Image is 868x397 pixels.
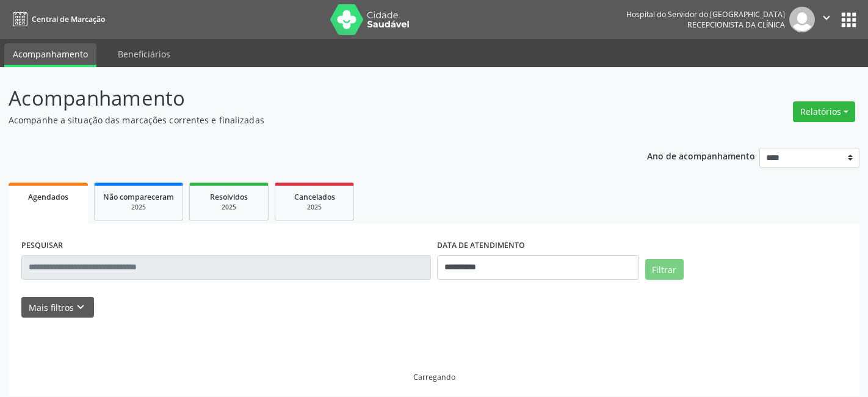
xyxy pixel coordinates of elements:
[9,9,105,29] a: Central de Marcação
[9,83,604,114] p: Acompanhamento
[210,192,248,202] span: Resolvidos
[198,203,259,212] div: 2025
[413,372,455,382] div: Carregando
[284,203,345,212] div: 2025
[820,11,833,24] i: 
[103,192,174,202] span: Não compareceram
[9,114,604,126] p: Acompanhe a situação das marcações correntes e finalizadas
[437,236,525,255] label: DATA DE ATENDIMENTO
[109,43,179,65] a: Beneficiários
[815,7,838,32] button: 
[838,9,859,31] button: apps
[28,192,68,202] span: Agendados
[74,300,87,314] i: keyboard_arrow_down
[21,297,94,318] button: Mais filtroskeyboard_arrow_down
[645,259,684,280] button: Filtrar
[32,14,105,24] span: Central de Marcação
[21,236,63,255] label: PESQUISAR
[294,192,335,202] span: Cancelados
[4,43,96,67] a: Acompanhamento
[687,20,785,30] span: Recepcionista da clínica
[103,203,174,212] div: 2025
[793,101,855,122] button: Relatórios
[647,148,755,163] p: Ano de acompanhamento
[789,7,815,32] img: img
[626,9,785,20] div: Hospital do Servidor do [GEOGRAPHIC_DATA]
